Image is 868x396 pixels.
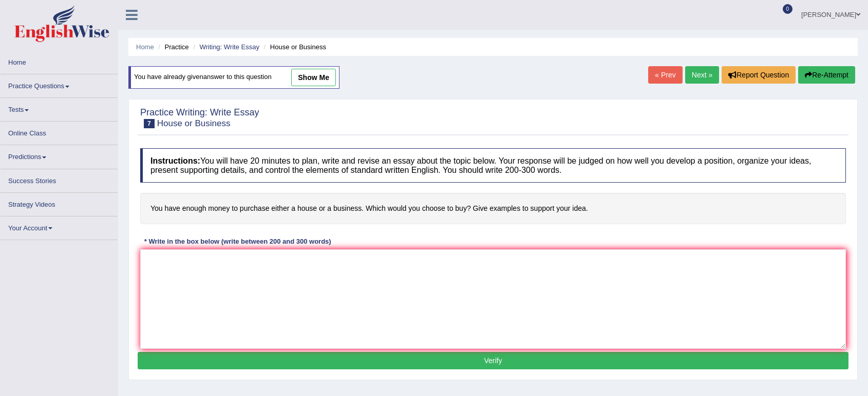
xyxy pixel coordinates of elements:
[1,216,118,236] a: Your Account
[140,108,259,128] h2: Practice Writing: Write Essay
[138,352,848,369] button: Verify
[1,74,118,94] a: Practice Questions
[783,4,793,14] span: 0
[1,51,118,71] a: Home
[261,42,326,52] li: House or Business
[1,193,118,213] a: Strategy Videos
[156,42,188,52] li: Practice
[1,122,118,142] a: Online Class
[199,43,259,51] a: Writing: Write Essay
[140,148,846,183] h4: You will have 20 minutes to plan, write and revise an essay about the topic below. Your response ...
[685,66,719,84] a: Next »
[1,145,118,165] a: Predictions
[648,66,682,84] a: « Prev
[798,66,855,84] button: Re-Attempt
[144,119,155,128] span: 7
[128,66,339,89] div: You have already given answer to this question
[291,69,336,86] a: show me
[1,98,118,118] a: Tests
[150,156,200,165] b: Instructions:
[1,169,118,189] a: Success Stories
[140,193,846,224] h4: You have enough money to purchase either a house or a business. Which would you choose to buy? Gi...
[136,43,154,51] a: Home
[140,237,335,247] div: * Write in the box below (write between 200 and 300 words)
[157,118,231,128] small: House or Business
[722,66,796,84] button: Report Question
